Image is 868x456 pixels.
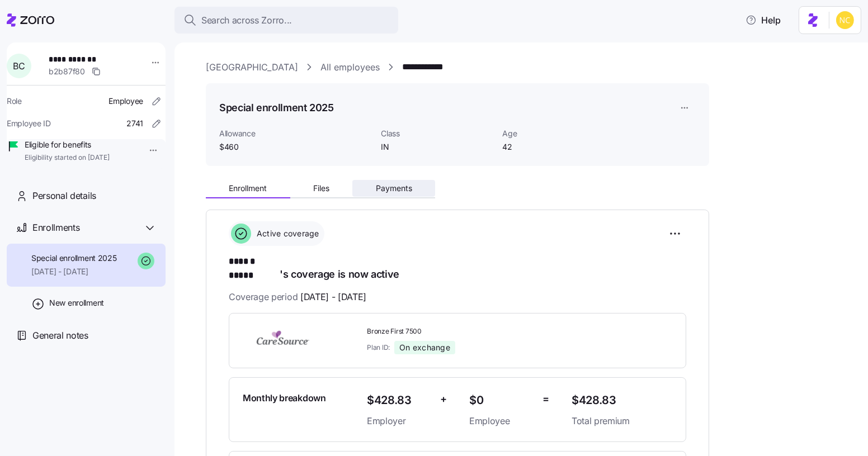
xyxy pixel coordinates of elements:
[219,141,372,153] span: $460
[367,327,563,336] span: Bronze First 7500
[469,391,534,410] span: $0
[542,391,549,407] span: =
[229,255,686,281] h1: 's coverage is now active
[399,343,450,353] span: On exchange
[243,328,323,354] img: CareSource
[572,391,672,410] span: $428.83
[174,7,398,34] button: Search across Zorro...
[381,141,493,153] span: IN
[206,60,298,74] a: [GEOGRAPHIC_DATA]
[253,228,319,239] span: Active coverage
[367,343,390,352] span: Plan ID:
[320,60,380,74] a: All employees
[746,13,781,27] span: Help
[381,128,493,139] span: Class
[31,253,117,264] span: Special enrollment 2025
[300,290,366,304] span: [DATE] - [DATE]
[836,11,854,29] img: e03b911e832a6112bf72643c5874f8d8
[502,141,615,153] span: 42
[367,414,431,428] span: Employer
[229,290,366,304] span: Coverage period
[440,391,447,407] span: +
[469,414,534,428] span: Employee
[31,266,117,277] span: [DATE] - [DATE]
[229,184,267,192] span: Enrollment
[502,128,615,139] span: Age
[7,118,51,129] span: Employee ID
[32,221,79,235] span: Enrollments
[126,118,143,129] span: 2741
[25,153,110,163] span: Eligibility started on [DATE]
[32,329,88,343] span: General notes
[243,391,326,405] span: Monthly breakdown
[201,13,292,27] span: Search across Zorro...
[108,96,143,107] span: Employee
[572,414,672,428] span: Total premium
[219,128,372,139] span: Allowance
[49,297,104,308] span: New enrollment
[25,139,110,150] span: Eligible for benefits
[367,391,431,410] span: $428.83
[376,184,412,192] span: Payments
[737,9,790,31] button: Help
[49,66,85,77] span: b2b87f80
[13,61,25,70] span: B C
[7,96,22,107] span: Role
[32,189,96,203] span: Personal details
[219,101,334,115] h1: Special enrollment 2025
[313,184,329,192] span: Files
